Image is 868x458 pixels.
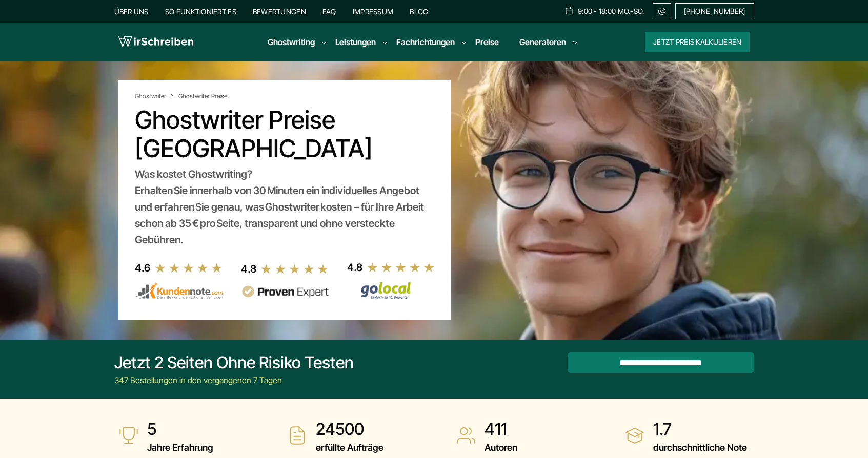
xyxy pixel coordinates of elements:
a: Über uns [114,7,149,16]
img: Email [657,7,667,15]
a: Ghostwriter [135,92,176,100]
span: erfüllte Aufträge [316,440,383,456]
strong: 5 [147,419,213,440]
img: erfüllte Aufträge [287,425,308,446]
img: Wirschreiben Bewertungen [347,281,435,300]
h1: Ghostwriter Preise [GEOGRAPHIC_DATA] [135,106,434,163]
img: Jahre Erfahrung [118,425,139,446]
div: 4.6 [135,260,150,276]
span: Ghostwriter Preise [178,92,227,100]
a: Leistungen [335,36,376,48]
img: durchschnittliche Note [624,425,645,446]
span: Jahre Erfahrung [147,440,213,456]
span: durchschnittliche Note [653,440,747,456]
a: Ghostwriting [268,36,315,48]
img: stars [260,263,329,275]
span: 9:00 - 18:00 Mo.-So. [578,7,644,15]
a: [PHONE_NUMBER] [675,3,754,19]
span: [PHONE_NUMBER] [684,7,745,15]
a: FAQ [322,7,336,16]
div: Was kostet Ghostwriting? Erhalten Sie innerhalb von 30 Minuten ein individuelles Angebot und erfa... [135,166,434,248]
a: Impressum [353,7,394,16]
div: 347 Bestellungen in den vergangenen 7 Tagen [114,374,354,386]
span: Autoren [485,440,517,456]
strong: 24500 [316,419,383,440]
div: 4.8 [241,261,256,277]
a: Bewertungen [253,7,306,16]
img: stars [154,262,223,274]
img: stars [367,262,435,273]
div: Jetzt 2 Seiten ohne Risiko testen [114,352,354,373]
a: Blog [410,7,428,16]
img: kundennote [135,282,223,300]
strong: 1.7 [653,419,747,440]
button: Jetzt Preis kalkulieren [645,32,750,52]
img: Schedule [564,7,574,15]
div: 4.8 [347,259,362,276]
a: Preise [475,37,499,47]
img: logo wirschreiben [118,34,193,50]
a: Generatoren [519,36,566,48]
a: Fachrichtungen [396,36,455,48]
img: Autoren [456,425,476,446]
a: So funktioniert es [165,7,236,16]
strong: 411 [485,419,517,440]
img: provenexpert reviews [241,285,329,298]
